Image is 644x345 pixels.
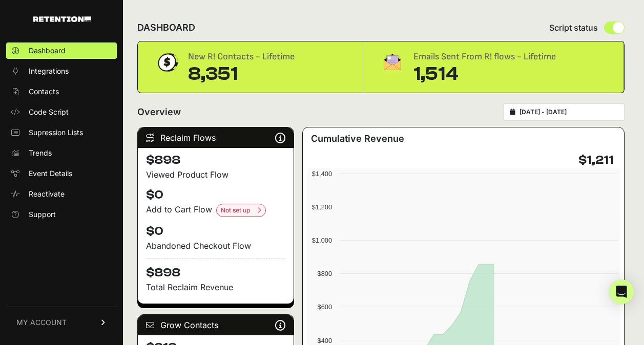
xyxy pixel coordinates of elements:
[6,186,117,202] a: Reactivate
[137,20,195,35] h2: DASHBOARD
[413,64,556,84] div: 1,514
[413,50,556,64] div: Emails Sent From R! flows - Lifetime
[146,152,285,168] h4: $898
[33,16,91,22] img: Retention.com
[146,258,285,281] h4: $898
[154,50,180,75] img: dollar-coin-05c43ed7efb7bc0c12610022525b4bbbb207c7efeef5aecc26f025e68dcafac9.png
[29,66,69,76] span: Integrations
[29,148,52,158] span: Trends
[609,279,634,304] div: Open Intercom Messenger
[6,42,117,59] a: Dashboard
[6,104,117,120] a: Code Script
[146,168,285,181] div: Viewed Product Flow
[318,337,332,344] text: $400
[312,170,332,178] text: $1,400
[6,165,117,182] a: Event Details
[6,83,117,100] a: Contacts
[6,145,117,161] a: Trends
[6,63,117,79] a: Integrations
[146,203,285,217] div: Add to Cart Flow
[138,315,294,335] div: Grow Contacts
[146,223,285,240] h4: $0
[578,152,614,168] h4: $1,211
[29,209,56,220] span: Support
[318,270,332,277] text: $800
[16,317,67,328] span: MY ACCOUNT
[6,124,117,141] a: Supression Lists
[188,64,295,84] div: 8,351
[29,46,66,56] span: Dashboard
[6,206,117,223] a: Support
[318,303,332,311] text: $600
[29,107,69,117] span: Code Script
[29,189,65,199] span: Reactivate
[146,281,285,293] p: Total Reclaim Revenue
[188,50,295,64] div: New R! Contacts - Lifetime
[311,132,404,146] h3: Cumulative Revenue
[146,240,285,252] div: Abandoned Checkout Flow
[549,21,598,34] span: Script status
[312,236,332,244] text: $1,000
[29,87,59,97] span: Contacts
[312,203,332,211] text: $1,200
[138,127,294,148] div: Reclaim Flows
[29,168,72,179] span: Event Details
[380,50,405,74] img: fa-envelope-19ae18322b30453b285274b1b8af3d052b27d846a4fbe8435d1a52b978f639a2.png
[137,105,181,119] h2: Overview
[146,187,285,203] h4: $0
[29,127,83,138] span: Supression Lists
[6,307,117,338] a: MY ACCOUNT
